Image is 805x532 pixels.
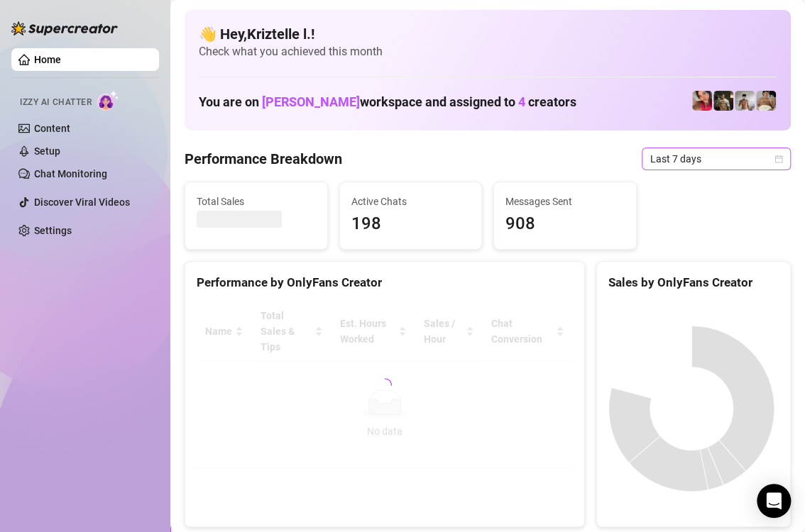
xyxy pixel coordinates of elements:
span: Active Chats [351,194,471,209]
div: Performance by OnlyFans Creator [197,273,573,292]
span: Check what you achieved this month [199,44,777,60]
a: Settings [34,225,72,236]
span: Last 7 days [650,148,782,170]
div: Open Intercom Messenger [757,484,791,518]
a: Setup [34,145,60,157]
img: Aussieboy_jfree [756,91,776,111]
img: Vanessa [692,91,712,111]
a: Discover Viral Videos [34,196,130,208]
h4: Performance Breakdown [185,149,342,169]
span: 908 [505,211,625,238]
img: Tony [713,91,733,111]
div: Sales by OnlyFans Creator [608,273,779,292]
span: calendar [774,155,783,163]
span: 4 [518,94,525,109]
span: [PERSON_NAME] [262,94,360,109]
a: Home [34,54,61,65]
a: Chat Monitoring [34,168,107,179]
span: Izzy AI Chatter [20,96,92,109]
span: Messages Sent [505,194,625,209]
img: AI Chatter [97,90,119,111]
span: loading [376,377,393,394]
span: 198 [351,211,471,238]
h4: 👋 Hey, Kriztelle l. ! [199,24,777,44]
img: aussieboy_j [735,91,755,111]
h1: You are on workspace and assigned to creators [199,94,576,110]
a: Content [34,123,70,134]
img: logo-BBDzfeDw.svg [11,21,118,35]
span: Total Sales [197,194,316,209]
